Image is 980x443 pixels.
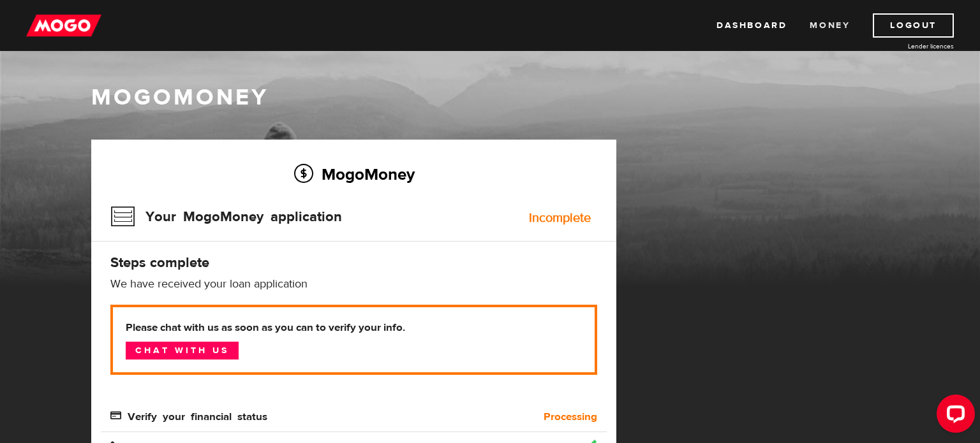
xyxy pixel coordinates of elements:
a: Chat with us [126,342,239,359]
h3: Your MogoMoney application [110,200,342,233]
span: Verify your financial status [110,410,267,421]
p: We have received your loan application [110,277,597,292]
iframe: LiveChat chat widget [926,389,980,443]
h1: MogoMoney [91,84,889,111]
a: Logout [873,13,954,38]
img: mogo_logo-11ee424be714fa7cbb0f0f49df9e16ec.png [26,13,101,38]
h2: MogoMoney [110,161,597,187]
b: Please chat with us as soon as you can to verify your info. [126,320,582,335]
div: Incomplete [529,212,591,224]
b: Processing [544,409,597,425]
a: Dashboard [716,13,787,38]
a: Money [810,13,850,38]
h4: Steps complete [110,254,597,272]
a: Lender licences [858,41,954,51]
